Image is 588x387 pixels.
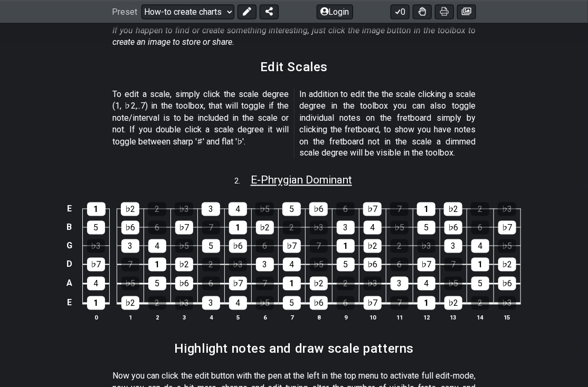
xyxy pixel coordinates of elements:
[310,221,328,235] div: ♭3
[457,4,476,19] button: Create image
[224,313,251,324] th: 5
[418,258,435,272] div: ♭7
[336,202,355,216] div: 6
[364,221,382,235] div: 4
[283,277,301,291] div: 1
[238,4,257,19] button: Edit Preset
[175,296,193,310] div: ♭3
[63,218,75,237] td: B
[83,313,110,324] th: 0
[121,202,139,216] div: ♭2
[148,258,166,272] div: 1
[117,313,144,324] th: 1
[337,221,355,235] div: 3
[418,296,435,310] div: 1
[256,239,274,253] div: 6
[202,239,220,253] div: 5
[197,313,224,324] th: 4
[148,277,166,291] div: 5
[148,221,166,235] div: 6
[391,221,409,235] div: ♭5
[63,237,75,255] td: G
[364,296,382,310] div: ♭7
[260,61,328,73] h2: Edit Scales
[229,277,247,291] div: ♭7
[175,277,193,291] div: ♭6
[498,296,516,310] div: ♭3
[391,239,409,253] div: 2
[467,313,494,324] th: 14
[310,258,328,272] div: ♭5
[498,221,516,235] div: ♭7
[364,239,382,253] div: ♭2
[359,313,386,324] th: 10
[229,239,247,253] div: ♭6
[444,202,462,216] div: ♭2
[174,343,414,355] h2: Highlight notes and draw scale patterns
[235,176,251,188] span: 2 .
[498,258,516,272] div: ♭2
[87,277,105,291] div: 4
[282,202,301,216] div: 5
[87,296,105,310] div: 1
[170,313,197,324] th: 3
[175,202,193,216] div: ♭3
[386,313,413,324] th: 11
[363,202,382,216] div: ♭7
[260,4,279,19] button: Share Preset
[418,239,435,253] div: ♭3
[471,296,489,310] div: 2
[471,277,489,291] div: 5
[337,296,355,310] div: 6
[444,277,462,291] div: ♭5
[229,202,247,216] div: 4
[391,4,410,19] button: 0
[283,296,301,310] div: 5
[63,274,75,293] td: A
[202,296,220,310] div: 3
[175,258,193,272] div: ♭2
[255,202,274,216] div: ♭5
[498,202,516,216] div: ♭3
[471,239,489,253] div: 4
[121,296,139,310] div: ♭2
[391,258,409,272] div: 6
[87,202,106,216] div: 1
[444,221,462,235] div: ♭6
[112,89,289,148] p: To edit a scale, simply click the scale degree (1, ♭2,..7) in the toolbox, that will toggle if th...
[444,296,462,310] div: ♭2
[121,258,139,272] div: 7
[283,221,301,235] div: 2
[440,313,467,324] th: 13
[202,258,220,272] div: 2
[418,221,435,235] div: 5
[494,313,520,324] th: 15
[418,277,435,291] div: 4
[498,277,516,291] div: ♭6
[309,202,328,216] div: ♭6
[435,4,454,19] button: Print
[364,277,382,291] div: ♭3
[310,239,328,253] div: 7
[229,296,247,310] div: 4
[256,221,274,235] div: ♭2
[202,221,220,235] div: 7
[299,89,476,159] p: In addition to edit the the scale clicking a scale degree in the toolbox you can also toggle indi...
[251,174,352,187] span: E - Phrygian Dominant
[202,202,220,216] div: 3
[141,4,234,19] select: Preset
[391,296,409,310] div: 7
[337,239,355,253] div: 1
[364,258,382,272] div: ♭6
[63,200,75,218] td: E
[317,4,353,19] button: Login
[498,239,516,253] div: ♭5
[112,25,476,47] em: If you happen to find or create something interesting, just click the image button in the toolbox...
[283,258,301,272] div: 4
[413,313,440,324] th: 12
[256,296,274,310] div: ♭5
[471,202,489,216] div: 2
[63,293,75,313] td: E
[87,258,105,272] div: ♭7
[278,313,305,324] th: 7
